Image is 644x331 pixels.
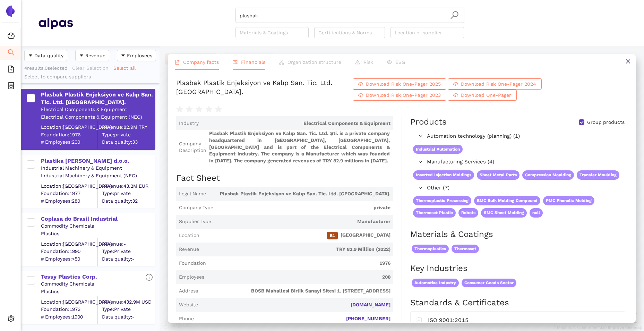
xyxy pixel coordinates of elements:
[522,170,574,180] span: Compression Moulding
[413,145,463,154] span: Industrial Automation
[179,302,198,308] span: Website
[287,59,341,65] span: Organization structure
[102,248,155,255] span: Type: Private
[41,157,155,165] div: Plastika [PERSON_NAME] d.o.o.
[102,298,155,305] div: Revenue: 432.9M USD
[387,60,392,65] span: eye
[363,59,373,65] span: Risk
[41,197,97,204] span: # Employees: 280
[183,59,219,65] span: Company facts
[358,82,363,87] span: cloud-download
[41,215,155,223] div: Coplasa do Brasil Industrial
[412,279,459,287] span: Automotive Industry
[127,52,152,59] span: Employees
[179,218,211,225] span: Supplier Type
[41,172,155,179] div: Industrial Machinery & Equipment (NEC)
[448,78,542,90] button: cloud-downloadDownload Risk One-Pager 2024
[474,196,540,205] span: BMC Bulk Molding Compound
[41,230,155,237] div: Plastics
[8,80,15,94] span: container
[358,93,363,98] span: cloud-download
[41,124,97,131] div: Location: [GEOGRAPHIC_DATA]
[8,46,15,60] span: search
[452,245,479,253] span: Thermoset
[24,65,68,71] span: 4 results, 0 selected
[241,59,265,65] span: Financials
[179,204,213,211] span: Company Type
[458,208,478,218] span: Robots
[102,240,155,247] div: Revenue: -
[209,260,390,267] span: 1976
[41,281,155,288] div: Commodity Chemicals
[8,63,15,77] span: file-add
[216,204,390,211] span: private
[202,246,390,253] span: TRY 82.9 Million (2022)
[24,50,67,61] button: caret-downData quality
[584,119,627,126] span: Group products
[41,313,97,320] span: # Employees: 1900
[41,183,97,189] div: Location: [GEOGRAPHIC_DATA]
[355,60,360,65] span: warning
[41,91,155,107] div: Plasbak Plastik Enjeksiyon ve Kalıp San. Tic. Ltd. [GEOGRAPHIC_DATA].
[201,288,390,295] span: BOSB Mahallesi Birlik Sanayi Sitesi 1. [STREET_ADDRESS]
[41,165,155,172] div: Industrial Machinery & Equipment
[427,132,624,141] span: Automation technology (planning) (1)
[121,53,126,59] span: caret-down
[215,106,222,113] span: star
[543,196,594,205] span: PMC Phenolic Molding
[410,297,627,309] h2: Standards & Certificates
[410,156,627,168] div: Manufacturing Services (4)
[79,53,84,59] span: caret-down
[5,6,16,17] img: Logo
[41,306,97,313] span: Foundation: 1973
[179,288,198,295] span: Address
[72,62,113,74] button: Clear Selection
[146,274,153,281] span: info-circle
[410,229,627,240] h2: Materials & Coatings
[102,313,155,320] span: Data quality: -
[41,113,155,120] div: Electrical Components & Equipment (NEC)
[179,190,206,197] span: Legal Name
[175,60,180,65] span: file-text
[427,158,624,166] span: Manufacturing Services (4)
[41,288,155,295] div: Plastics
[179,141,206,154] span: Company Description
[413,208,456,218] span: Thermoset Plastic
[233,60,238,65] span: fund-view
[102,255,155,262] span: Data quality: -
[8,30,15,44] span: dashboard
[102,183,155,189] div: Revenue: 43.2M EUR
[38,15,73,32] img: Homepage
[209,130,390,164] span: Plasbak Plastik Enjeksiyon ve Kalıp San. Tic. Ltd. Şti. is a private company headquartered in [GE...
[462,279,516,287] span: Consumer Goods Sector
[186,106,193,113] span: star
[410,263,627,274] h2: Key Industries
[214,218,390,225] span: Manufacturer
[196,106,203,113] span: star
[577,170,619,180] span: Transfer Moulding
[85,52,105,59] span: Revenue
[75,50,109,61] button: caret-downRevenue
[413,196,471,205] span: Thermoplastic Processing
[419,134,423,138] span: right
[41,255,97,262] span: # Employees: >50
[625,59,631,64] span: close
[102,197,155,204] span: Data quality: 32
[102,124,155,131] div: Revenue: 82.9M TRY
[179,232,199,239] span: Location
[41,240,97,247] div: Location: [GEOGRAPHIC_DATA]
[41,106,155,113] div: Electrical Components & Equipment
[410,131,627,142] div: Automation technology (planning) (1)
[41,273,145,281] div: Tessy Plastics Corp.
[353,78,446,90] button: cloud-downloadDownload Risk One-Pager 2025
[428,316,619,324] div: ISO 9001:2015
[477,170,520,180] span: Sheet Metal Parts
[427,184,624,192] span: Other (7)
[412,245,449,253] span: Thermoplastics
[176,106,183,113] span: star
[450,11,459,19] span: search
[530,208,543,218] span: null
[41,298,97,305] div: Location: [GEOGRAPHIC_DATA]
[102,190,155,197] span: Type: private
[353,90,446,101] button: cloud-downloadDownload Risk One-Pager 2023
